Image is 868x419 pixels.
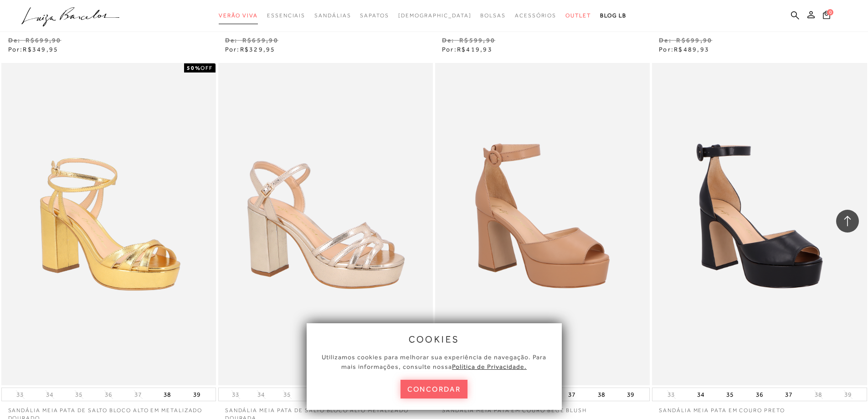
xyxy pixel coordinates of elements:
[8,46,59,53] span: Por:
[480,7,506,24] a: categoryNavScreenReaderText
[43,390,56,399] button: 34
[674,46,709,53] span: R$489,93
[827,9,833,16] span: 0
[459,36,495,44] small: R$599,90
[219,7,258,24] a: categoryNavScreenReaderText
[225,36,238,44] small: De:
[225,46,276,53] span: Por:
[322,353,546,370] span: Utilizamos cookies para melhorar sua experiência de navegação. Para mais informações, consulte nossa
[219,12,258,19] span: Verão Viva
[398,7,472,24] a: noSubCategoriesText
[219,64,432,384] img: SANDÁLIA MEIA PATA DE SALTO BLOCO ALTO METALIZADO DOURADA
[665,390,678,399] button: 33
[314,12,351,19] span: Sandálias
[442,36,455,44] small: De:
[653,64,866,384] img: SANDÁLIA MEIA PATA EM COURO PRETO
[242,36,278,44] small: R$659,90
[281,390,293,399] button: 35
[694,388,707,401] button: 34
[515,12,556,19] span: Acessórios
[23,46,58,53] span: R$349,95
[652,401,867,414] a: SANDÁLIA MEIA PATA EM COURO PRETO
[480,12,506,19] span: Bolsas
[360,7,389,24] a: categoryNavScreenReaderText
[595,388,608,401] button: 38
[436,64,649,384] img: SANDÁLIA MEIA PATA EM COURO BEGE BLUSH
[659,36,672,44] small: De:
[676,36,712,44] small: R$699,90
[255,390,267,399] button: 34
[132,390,144,399] button: 37
[14,390,26,399] button: 33
[600,7,627,24] a: BLOG LB
[240,46,276,53] span: R$329,95
[452,363,527,370] a: Política de Privacidade.
[624,388,637,401] button: 39
[812,390,825,399] button: 38
[442,46,493,53] span: Por:
[190,388,203,401] button: 39
[161,388,174,401] button: 38
[842,390,854,399] button: 39
[8,36,21,44] small: De:
[565,7,591,24] a: categoryNavScreenReaderText
[102,390,115,399] button: 36
[753,388,766,401] button: 36
[229,390,242,399] button: 33
[200,65,213,71] span: OFF
[26,36,62,44] small: R$699,90
[782,388,795,401] button: 37
[724,388,736,401] button: 35
[187,65,201,71] strong: 50%
[457,46,493,53] span: R$419,93
[515,7,556,24] a: categoryNavScreenReaderText
[565,12,591,19] span: Outlet
[409,334,460,344] span: cookies
[659,46,709,53] span: Por:
[820,10,833,22] button: 0
[398,12,472,19] span: [DEMOGRAPHIC_DATA]
[401,380,468,398] button: concordar
[267,7,305,24] a: categoryNavScreenReaderText
[360,12,389,19] span: Sapatos
[2,64,215,384] img: SANDÁLIA MEIA PATA DE SALTO BLOCO ALTO EM METALIZADO DOURADO
[600,12,627,19] span: BLOG LB
[314,7,351,24] a: categoryNavScreenReaderText
[565,388,578,401] button: 37
[267,12,305,19] span: Essenciais
[72,390,85,399] button: 35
